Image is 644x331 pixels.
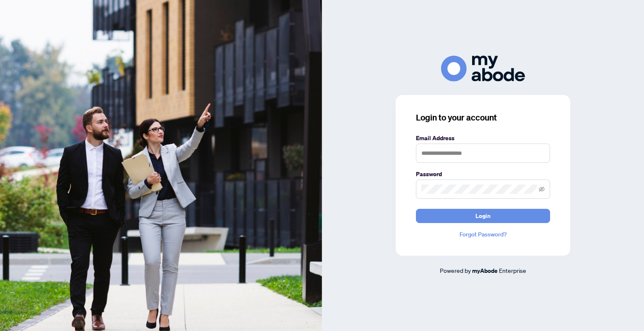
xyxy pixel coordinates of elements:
a: Forgot Password? [416,230,550,239]
img: ma-logo [441,56,525,81]
span: Login [475,209,491,223]
span: eye-invisible [539,186,545,192]
button: Login [416,209,550,223]
label: Password [416,169,550,179]
a: myAbode [472,266,498,275]
span: Powered by [440,267,471,274]
span: Enterprise [499,267,526,274]
label: Email Address [416,133,550,143]
h3: Login to your account [416,112,550,123]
